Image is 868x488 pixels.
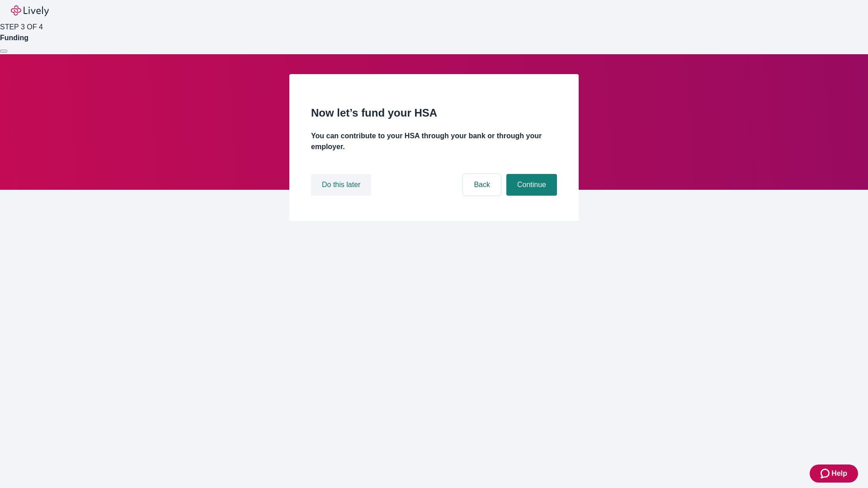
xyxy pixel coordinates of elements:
[11,5,49,16] img: Lively
[463,174,501,196] button: Back
[311,174,371,196] button: Do this later
[810,465,858,483] button: Zendesk support iconHelp
[821,468,831,479] svg: Zendesk support icon
[311,131,557,152] h4: You can contribute to your HSA through your bank or through your employer.
[831,468,847,479] span: Help
[506,174,557,196] button: Continue
[311,105,557,121] h2: Now let’s fund your HSA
